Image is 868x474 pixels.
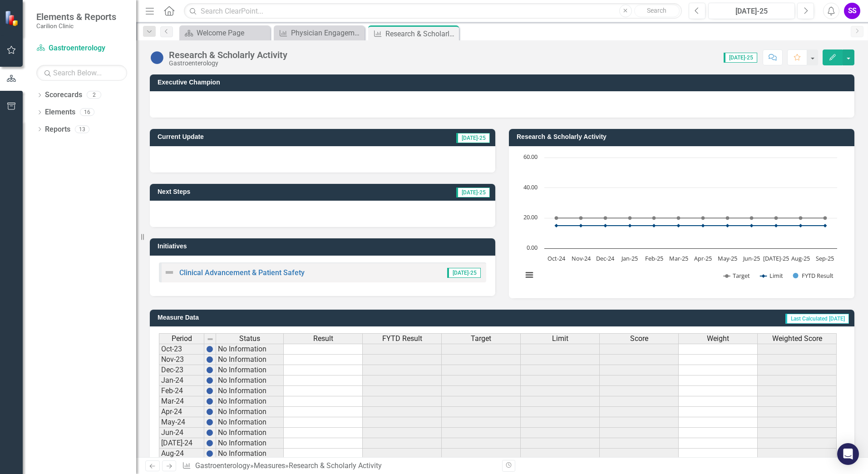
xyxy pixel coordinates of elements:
[169,60,287,67] div: Gastroenterology
[799,224,803,227] path: Aug-25, 15. Limit.
[206,346,213,353] img: BgCOk07PiH71IgAAAABJRU5ErkJggg==
[239,335,260,343] span: Status
[523,183,538,191] text: 40.00
[547,254,566,262] text: Oct-24
[677,216,681,220] path: Mar-25, 20. Target.
[206,356,213,363] img: BgCOk07PiH71IgAAAABJRU5ErkJggg==
[718,254,737,262] text: May-25
[844,3,860,19] button: SS
[158,188,320,195] h3: Next Steps
[216,386,284,396] td: No Information
[772,335,822,343] span: Weighted Score
[216,365,284,375] td: No Information
[555,224,558,227] path: Oct-24, 15. Limit.
[291,27,362,39] div: Physician Engagement in Fellowship Conferences
[645,254,663,262] text: Feb-25
[579,216,583,220] path: Nov-24, 20. Target.
[216,438,284,449] td: No Information
[711,6,792,17] div: [DATE]-25
[791,254,810,262] text: Aug-25
[724,272,750,280] button: Show Target
[206,366,213,374] img: BgCOk07PiH71IgAAAABJRU5ErkJggg==
[628,224,632,227] path: Jan-25, 15. Limit.
[647,7,666,14] span: Search
[579,224,583,227] path: Nov-24, 15. Limit.
[197,27,268,39] div: Welcome Page
[216,417,284,428] td: No Information
[159,417,204,428] td: May-24
[158,314,428,321] h3: Measure Data
[159,407,204,417] td: Apr-24
[596,254,615,262] text: Dec-24
[36,43,127,54] a: Gastroenterology
[555,224,827,227] g: Limit, series 2 of 3. Line with 12 data points.
[159,344,204,355] td: Oct-23
[36,11,116,22] span: Elements & Reports
[216,428,284,438] td: No Information
[523,269,536,281] button: View chart menu, Chart
[75,125,89,133] div: 13
[669,254,688,262] text: Mar-25
[763,254,789,262] text: [DATE]-25
[634,5,680,17] button: Search
[206,377,213,384] img: BgCOk07PiH71IgAAAABJRU5ErkJggg==
[159,386,204,396] td: Feb-24
[159,428,204,438] td: Jun-24
[158,133,348,140] h3: Current Update
[527,243,538,252] text: 0.00
[793,272,834,280] button: Show FYTD Result
[254,461,285,470] a: Measures
[517,133,850,140] h3: Research & Scholarly Activity
[382,335,422,343] span: FYTD Result
[707,335,729,343] span: Weight
[552,335,568,343] span: Limit
[677,224,681,227] path: Mar-25, 15. Limit.
[750,216,754,220] path: Jun-25, 20. Target.
[726,216,730,220] path: May-25, 20. Target.
[164,267,175,278] img: Not Defined
[572,254,591,262] text: Nov-24
[701,224,705,227] path: Apr-25, 15. Limit.
[621,254,638,262] text: Jan-25
[195,461,250,470] a: Gastroenterology
[456,133,490,143] span: [DATE]-25
[523,153,538,161] text: 60.00
[313,335,333,343] span: Result
[159,355,204,365] td: Nov-23
[184,3,682,19] input: Search ClearPoint...
[216,375,284,386] td: No Information
[158,243,491,250] h3: Initiatives
[206,439,213,447] img: BgCOk07PiH71IgAAAABJRU5ErkJggg==
[206,429,213,436] img: BgCOk07PiH71IgAAAABJRU5ErkJggg==
[774,216,778,220] path: Jul-25, 20. Target.
[179,268,305,277] a: Clinical Advancement & Patient Safety
[628,216,632,220] path: Jan-25, 20. Target.
[555,216,558,220] path: Oct-24, 20. Target.
[652,216,656,220] path: Feb-25, 20. Target.
[276,27,362,39] a: Physician Engagement in Fellowship Conferences
[159,396,204,407] td: Mar-24
[742,254,760,262] text: Jun-25
[724,53,757,63] span: [DATE]-25
[216,344,284,355] td: No Information
[206,450,213,457] img: BgCOk07PiH71IgAAAABJRU5ErkJggg==
[80,109,94,116] div: 16
[471,335,491,343] span: Target
[708,3,795,19] button: [DATE]-25
[774,224,778,227] path: Jul-25, 15. Limit.
[555,216,827,220] g: Target, series 1 of 3. Line with 12 data points.
[182,461,495,471] div: » »
[207,336,214,343] img: 8DAGhfEEPCf229AAAAAElFTkSuQmCC
[172,335,192,343] span: Period
[159,438,204,449] td: [DATE]-24
[785,314,849,324] span: Last Calculated [DATE]
[206,387,213,395] img: BgCOk07PiH71IgAAAABJRU5ErkJggg==
[158,79,850,86] h3: Executive Champion
[36,65,127,81] input: Search Below...
[456,188,490,197] span: [DATE]-25
[289,461,382,470] div: Research & Scholarly Activity
[837,443,859,465] div: Open Intercom Messenger
[216,355,284,365] td: No Information
[216,449,284,459] td: No Information
[760,272,783,280] button: Show Limit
